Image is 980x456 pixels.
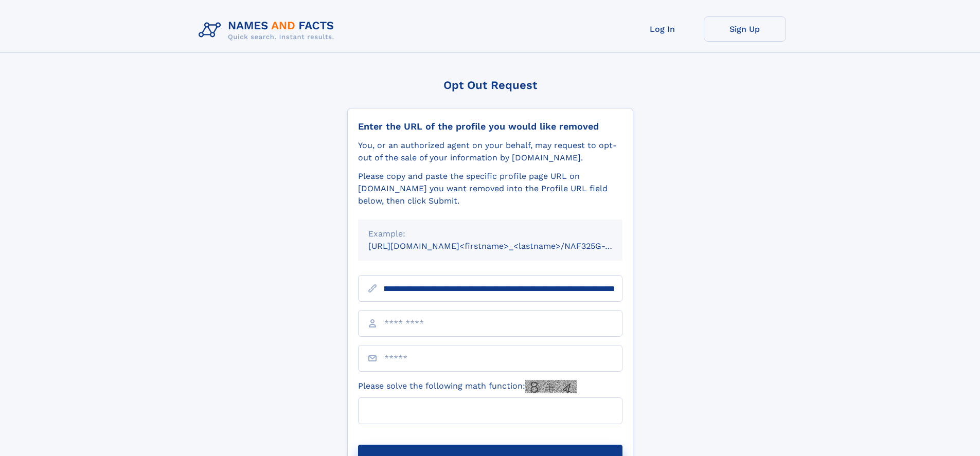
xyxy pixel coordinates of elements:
[368,241,642,251] small: [URL][DOMAIN_NAME]<firstname>_<lastname>/NAF325G-xxxxxxxx
[347,79,633,92] div: Opt Out Request
[621,16,704,42] a: Log In
[358,380,577,393] label: Please solve the following math function:
[704,16,786,42] a: Sign Up
[358,139,622,164] div: You, or an authorized agent on your behalf, may request to opt-out of the sale of your informatio...
[358,121,622,132] div: Enter the URL of the profile you would like removed
[368,228,612,240] div: Example:
[194,16,343,44] img: Logo Names and Facts
[358,170,622,207] div: Please copy and paste the specific profile page URL on [DOMAIN_NAME] you want removed into the Pr...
